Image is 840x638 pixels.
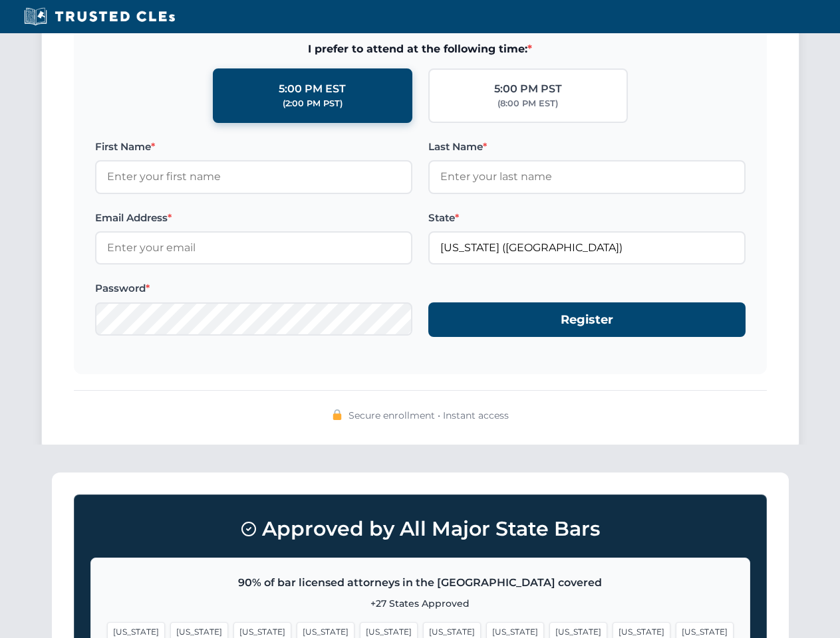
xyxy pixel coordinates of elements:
[95,231,412,265] input: Enter your email
[107,596,734,611] p: +27 States Approved
[95,160,412,193] input: Enter your first name
[428,231,746,265] input: Ohio (OH)
[95,41,746,58] span: I prefer to attend at the following time:
[332,409,343,420] img: 🔒
[428,210,746,226] label: State
[95,139,412,155] label: First Name
[428,302,746,338] button: Register
[95,210,412,226] label: Email Address
[428,160,746,193] input: Enter your last name
[90,511,750,547] h3: Approved by All Major State Bars
[279,80,346,98] div: 5:00 PM EST
[497,97,558,110] div: (8:00 PM EST)
[107,574,734,591] p: 90% of bar licensed attorneys in the [GEOGRAPHIC_DATA] covered
[494,80,562,98] div: 5:00 PM PST
[95,280,412,296] label: Password
[349,408,509,423] span: Secure enrollment • Instant access
[20,7,179,27] img: Trusted CLEs
[428,139,746,155] label: Last Name
[283,97,343,110] div: (2:00 PM PST)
